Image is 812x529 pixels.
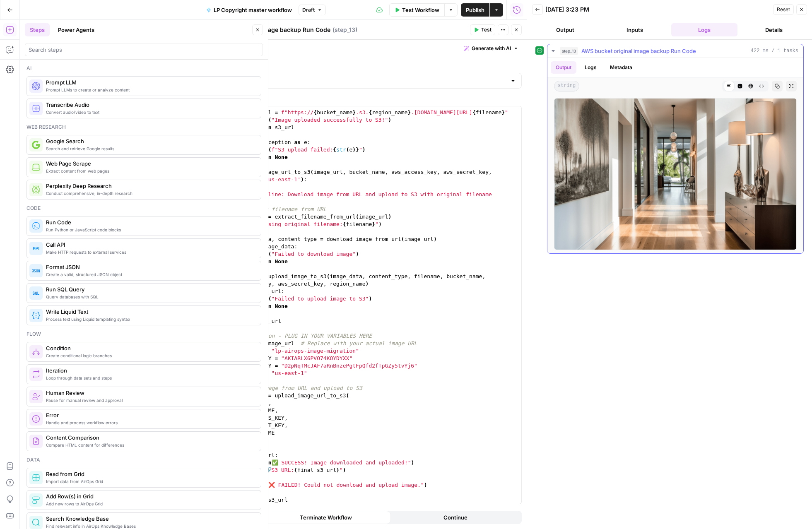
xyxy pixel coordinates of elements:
span: 422 ms / 1 tasks [751,47,798,55]
span: Loop through data sets and steps [46,375,254,381]
span: Process text using Liquid templating syntax [46,316,254,322]
span: Query databases with SQL [46,293,254,300]
button: Logs [580,61,602,74]
button: Test Workflow [389,3,444,17]
span: LP Copyright master workflow [214,6,292,14]
span: Add Row(s) in Grid [46,492,254,500]
span: Conduct comprehensive, in-depth research [46,190,254,197]
input: Search steps [29,46,259,54]
span: Prompt LLM [46,78,254,87]
span: Write Liquid Text [46,308,254,316]
span: Run Python or JavaScript code blocks [46,226,254,233]
span: Web Page Scrape [46,159,254,168]
span: Transcribe Audio [46,101,254,109]
button: Output [532,23,598,36]
label: Function [201,95,522,103]
span: Error [46,411,254,419]
input: Python [206,77,506,85]
button: Test [470,24,495,35]
button: Draft [299,5,326,15]
span: Iteration [46,366,254,375]
span: Google Search [46,137,254,145]
button: LP Copyright master workflow [201,3,297,17]
img: output preview [554,98,797,250]
span: Perplexity Deep Research [46,182,254,190]
div: Ai [27,65,261,72]
span: Draft [302,6,315,14]
span: Content Comparison [46,433,254,442]
button: Details [741,23,807,36]
span: Run Code [46,218,254,226]
span: Continue [443,513,467,522]
button: Inputs [602,23,668,36]
span: step_13 [560,47,578,55]
span: Create conditional logic branches [46,352,254,359]
span: Run SQL Query [46,285,254,293]
div: Web research [27,123,261,131]
button: 422 ms / 1 tasks [547,44,803,58]
button: Power Agents [53,23,99,36]
div: Code [27,204,261,212]
div: 422 ms / 1 tasks [547,58,803,253]
span: Handle and process workflow errors [46,419,254,426]
span: Test [481,26,492,34]
span: Test Workflow [402,6,439,14]
div: Flow [27,330,261,338]
img: vrinnnclop0vshvmafd7ip1g7ohf [32,437,40,445]
div: Write code [196,40,527,57]
span: Human Review [46,389,254,397]
span: Condition [46,344,254,352]
span: Terminate Workflow [300,513,352,522]
button: Publish [461,3,489,17]
span: Import data from AirOps Grid [46,478,254,485]
button: Logs [671,23,737,36]
span: ( step_13 ) [333,26,357,34]
div: Data [27,456,261,464]
label: Select Language [201,62,522,70]
span: Extract content from web pages [46,168,254,174]
span: Read from Grid [46,470,254,478]
button: Steps [25,23,50,36]
span: string [554,81,579,91]
span: Generate with AI [472,45,511,52]
span: Prompt LLMs to create or analyze content [46,87,254,93]
button: Continue [391,511,520,524]
button: Generate with AI [461,43,522,54]
span: Reset [777,6,790,13]
span: Compare HTML content for differences [46,442,254,448]
span: Publish [466,6,484,14]
span: Call API [46,240,254,249]
button: Output [551,61,576,74]
span: Search and retrieve Google results [46,145,254,152]
span: Add new rows to AirOps Grid [46,500,254,507]
span: Pause for manual review and approval [46,397,254,404]
span: Format JSON [46,263,254,271]
span: Search Knowledge Base [46,515,254,523]
button: Metadata [605,61,637,74]
span: Convert audio/video to text [46,109,254,115]
button: Reset [773,4,794,15]
span: AWS bucket original image backup Run Code [581,47,696,55]
span: Create a valid, structured JSON object [46,271,254,278]
span: Make HTTP requests to external services [46,249,254,255]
